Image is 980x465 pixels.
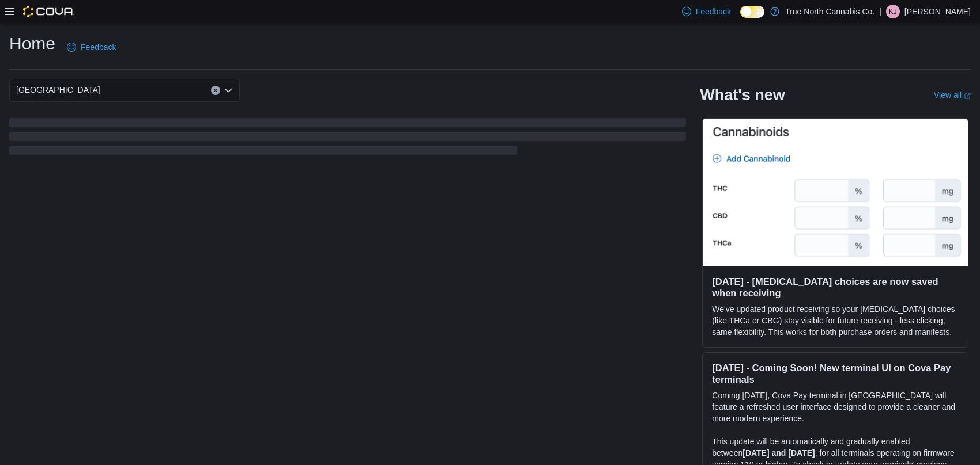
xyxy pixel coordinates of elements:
h1: Home [9,32,55,55]
h3: [DATE] - [MEDICAL_DATA] choices are now saved when receiving [712,276,959,299]
img: Cova [23,6,74,17]
span: Feedback [81,41,116,53]
button: Clear input [211,86,220,95]
span: Loading [9,120,686,157]
strong: [DATE] and [DATE] [742,448,815,458]
p: Coming [DATE], Cova Pay terminal in [GEOGRAPHIC_DATA] will feature a refreshed user interface des... [712,390,959,424]
h3: [DATE] - Coming Soon! New terminal UI on Cova Pay terminals [712,362,959,385]
svg: External link [964,93,971,100]
p: [PERSON_NAME] [904,5,971,18]
p: We've updated product receiving so your [MEDICAL_DATA] choices (like THCa or CBG) stay visible fo... [712,303,959,338]
div: Keelin Jefkins [886,5,900,18]
a: View allExternal link [934,90,971,100]
p: | [879,5,881,18]
span: KJ [889,5,897,18]
a: Feedback [62,36,120,59]
p: True North Cannabis Co. [785,5,875,18]
input: Dark Mode [740,6,764,18]
span: [GEOGRAPHIC_DATA] [16,83,100,97]
button: Open list of options [224,86,233,95]
h2: What's new [700,86,785,104]
span: Dark Mode [740,18,741,18]
span: Feedback [696,6,731,17]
